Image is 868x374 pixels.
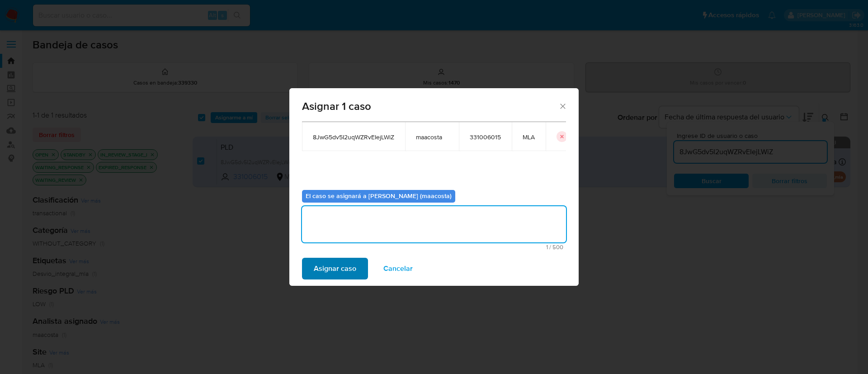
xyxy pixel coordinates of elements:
[558,102,566,110] button: Cerrar ventana
[289,88,579,286] div: assign-modal
[416,133,448,141] span: maacosta
[302,101,558,112] span: Asignar 1 caso
[470,133,501,141] span: 331006015
[314,259,356,279] span: Asignar caso
[557,131,567,142] button: icon-button
[523,133,535,141] span: MLA
[372,258,425,279] button: Cancelar
[383,259,413,279] span: Cancelar
[305,244,563,250] span: Máximo 500 caracteres
[313,133,394,141] span: 8JwG5dv5I2uqWZRvEIejLWiZ
[302,258,368,279] button: Asignar caso
[306,191,452,200] b: El caso se asignará a [PERSON_NAME] (maacosta)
